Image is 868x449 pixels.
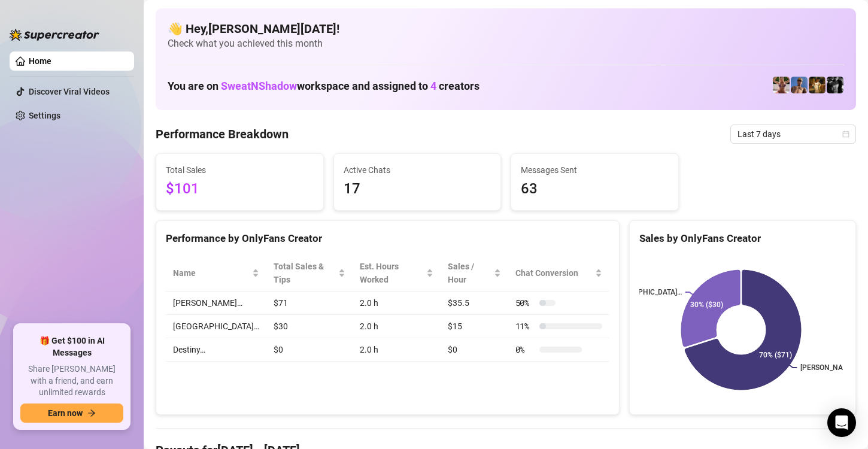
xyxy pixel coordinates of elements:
span: arrow-right [87,409,96,417]
td: $30 [266,315,353,338]
td: 2.0 h [353,292,441,315]
td: 2.0 h [353,315,441,338]
span: Total Sales & Tips [274,260,336,286]
span: SweatNShadow [221,80,297,92]
span: 11 % [515,320,535,333]
img: logo-BBDzfeDw.svg [10,29,99,41]
span: Messages Sent [521,163,669,177]
span: Last 7 days [738,125,849,143]
div: Est. Hours Worked [360,260,424,286]
text: [GEOGRAPHIC_DATA]… [608,288,681,296]
th: Name [166,255,266,292]
text: [PERSON_NAME]… [800,363,860,372]
span: Sales / Hour [448,260,491,286]
h4: 👋 Hey, [PERSON_NAME][DATE] ! [168,20,844,37]
img: Destiny [773,77,790,93]
span: 17 [344,178,491,201]
a: Settings [29,111,60,120]
td: $0 [266,338,353,362]
img: Marvin [827,77,843,93]
span: 50 % [515,296,535,310]
span: $101 [166,178,314,201]
span: 0 % [515,343,535,356]
td: $35.5 [441,292,508,315]
a: Discover Viral Videos [29,87,110,96]
span: Total Sales [166,163,314,177]
img: Dallas [791,77,808,93]
span: Check what you achieved this month [168,37,844,50]
td: Destiny… [166,338,266,362]
span: Share [PERSON_NAME] with a friend, and earn unlimited rewards [20,363,123,399]
img: Marvin [809,77,825,93]
span: Active Chats [344,163,491,177]
td: $15 [441,315,508,338]
span: 🎁 Get $100 in AI Messages [20,335,123,359]
div: Performance by OnlyFans Creator [166,230,609,247]
a: Home [29,56,51,66]
div: Sales by OnlyFans Creator [639,230,846,247]
span: Chat Conversion [515,266,593,280]
span: calendar [842,131,849,138]
span: Name [173,266,250,280]
th: Chat Conversion [508,255,609,292]
th: Total Sales & Tips [266,255,353,292]
td: [PERSON_NAME]… [166,292,266,315]
td: $71 [266,292,353,315]
span: 63 [521,178,669,201]
h1: You are on workspace and assigned to creators [168,80,479,93]
th: Sales / Hour [441,255,508,292]
h4: Performance Breakdown [156,126,289,142]
span: Earn now [48,408,83,418]
td: 2.0 h [353,338,441,362]
button: Earn nowarrow-right [20,404,123,423]
td: [GEOGRAPHIC_DATA]… [166,315,266,338]
td: $0 [441,338,508,362]
span: 4 [430,80,436,92]
div: Open Intercom Messenger [827,408,856,437]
